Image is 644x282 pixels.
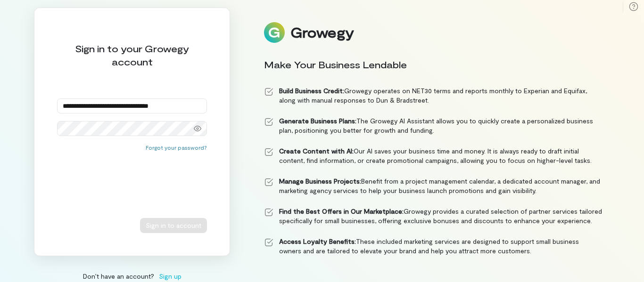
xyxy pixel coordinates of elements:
strong: Generate Business Plans: [279,117,356,125]
li: Our AI saves your business time and money. It is always ready to draft initial content, find info... [264,146,603,165]
button: Forgot your password? [146,144,207,151]
strong: Create Content with AI: [279,147,354,155]
img: Logo [264,22,285,43]
button: Sign in to account [140,218,207,233]
div: Don’t have an account? [34,271,230,281]
strong: Access Loyalty Benefits: [279,237,356,245]
strong: Manage Business Projects: [279,177,361,185]
strong: Find the Best Offers in Our Marketplace: [279,207,404,215]
li: Growegy operates on NET30 terms and reports monthly to Experian and Equifax, along with manual re... [264,86,603,105]
div: Growegy [290,24,354,40]
li: Growegy provides a curated selection of partner services tailored specifically for small business... [264,207,603,226]
li: The Growegy AI Assistant allows you to quickly create a personalized business plan, positioning y... [264,116,603,135]
strong: Build Business Credit: [279,87,344,95]
li: These included marketing services are designed to support small business owners and are tailored ... [264,237,603,256]
span: Sign up [159,271,182,281]
div: Make Your Business Lendable [264,58,603,71]
li: Benefit from a project management calendar, a dedicated account manager, and marketing agency ser... [264,177,603,195]
div: Sign in to your Growegy account [57,42,207,68]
